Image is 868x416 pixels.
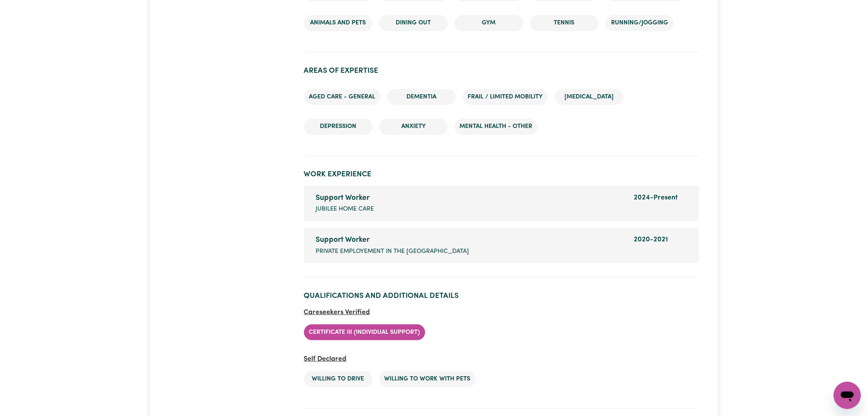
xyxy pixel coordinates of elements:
h2: Work Experience [304,170,699,179]
span: Self Declared [304,356,347,363]
span: Private Employement in the [GEOGRAPHIC_DATA] [316,247,469,256]
li: [MEDICAL_DATA] [555,89,623,105]
h2: Qualifications and Additional Details [304,291,699,300]
span: Jubilee Home Care [316,205,374,214]
li: Tennis [530,15,599,31]
iframe: Button to launch messaging window [834,382,861,409]
li: Dining out [379,15,448,31]
li: Willing to work with pets [379,371,476,387]
div: Support Worker [316,193,624,204]
span: 2020 - 2021 [634,236,668,243]
span: 2024 - Present [634,194,678,201]
li: Dementia [388,89,456,105]
li: Willing to drive [304,371,373,387]
li: Gym [455,15,523,31]
li: Aged care - General [304,89,381,105]
li: Frail / limited mobility [463,89,548,105]
li: Mental Health - Other [455,119,538,135]
li: Running/Jogging [606,15,674,31]
li: Depression [304,119,373,135]
li: Anxiety [379,119,448,135]
li: Animals and pets [304,15,373,31]
span: Careseekers Verified [304,309,370,316]
li: Certificate III (Individual Support) [304,324,425,341]
h2: Areas of Expertise [304,66,699,75]
div: Support Worker [316,235,624,246]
